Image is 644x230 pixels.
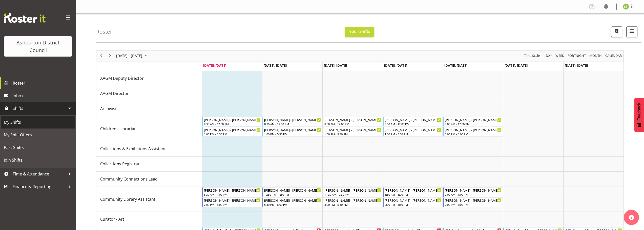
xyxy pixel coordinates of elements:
div: 8:30 AM - 12:00 PM [264,122,321,126]
img: help-xxl-2.png [629,215,634,220]
span: [DATE], [DATE] [203,63,226,68]
div: [PERSON_NAME] - [PERSON_NAME] [264,117,321,122]
div: August 25 - 31, 2025 [114,50,150,61]
div: Community Library Assistant"s event - Stacey Broadbent - Stacey Broadbent Begin From Thursday, Au... [383,197,443,207]
button: Time Scale [523,53,541,59]
span: Week [555,53,565,59]
button: Timeline Week [555,53,565,59]
span: Fortnight [567,53,586,59]
div: 1:00 PM - 5:00 PM [385,132,441,136]
a: My Shift Offers [1,129,75,141]
div: 12:30 PM - 4:30 PM [264,192,321,196]
button: Feedback - Show survey [634,98,644,132]
span: Archivist [100,106,117,112]
div: 8:30 AM - 12:00 PM [204,122,261,126]
span: [DATE], [DATE] [264,63,287,68]
div: [PERSON_NAME] - [PERSON_NAME] [264,127,321,132]
div: [PERSON_NAME] - [PERSON_NAME] [324,198,381,203]
div: Childrens Librarian"s event - Jonathan Nixon - Jonathan Nixon Begin From Monday, August 25, 2025 ... [202,117,262,126]
div: Childrens Librarian"s event - Jonathan Nixon - Jonathan Nixon Begin From Wednesday, August 27, 20... [323,127,382,137]
div: Childrens Librarian"s event - Jonathan Nixon - Jonathan Nixon Begin From Tuesday, August 26, 2025... [262,127,322,137]
div: [PERSON_NAME] - [PERSON_NAME] [204,188,261,193]
div: 2:00 PM - 5:00 PM [204,202,261,207]
div: [PERSON_NAME] - [PERSON_NAME] [445,127,502,132]
div: 8:30 AM - 12:00 PM [324,122,381,126]
div: [PERSON_NAME] - [PERSON_NAME] [385,198,441,203]
button: Fortnight [567,53,587,59]
td: Community Library Assistant resource [96,187,202,212]
td: Curator - Art resource [96,212,202,227]
div: [PERSON_NAME] - [PERSON_NAME] [324,127,381,132]
button: Next [107,53,114,59]
span: Month [589,53,602,59]
div: Ashburton District Council [9,39,67,54]
div: [PERSON_NAME] - [PERSON_NAME] [385,127,441,132]
span: Community Library Assistant [100,196,155,202]
a: Past Shifts [1,141,75,154]
div: 11:30 AM - 2:30 PM [324,192,381,196]
div: [PERSON_NAME] - [PERSON_NAME] [264,198,321,203]
span: Shifts [13,105,66,112]
img: Rosterit website logo [4,13,46,23]
button: Timeline Day [545,53,553,59]
div: 1:00 PM - 5:30 PM [204,132,261,136]
td: Archivist resource [96,101,202,116]
span: Past Shifts [4,144,72,151]
div: [PERSON_NAME] - [PERSON_NAME] [385,188,441,193]
div: Childrens Librarian"s event - Jonathan Nixon - Jonathan Nixon Begin From Thursday, August 28, 202... [383,117,443,126]
span: [DATE], [DATE] [384,63,407,68]
button: Previous [98,53,105,59]
span: Collections Registrar [100,161,140,167]
td: AAGM Deputy Director resource [96,71,202,86]
div: Community Library Assistant"s event - Stacey Broadbent - Stacey Broadbent Begin From Tuesday, Aug... [262,187,322,197]
div: [PERSON_NAME] - [PERSON_NAME] [445,117,502,122]
span: Finance & Reporting [13,183,66,190]
button: August 2025 [115,53,149,59]
div: 8:00 AM - 12:00 PM [385,122,441,126]
div: Community Library Assistant"s event - Stacey Broadbent - Stacey Broadbent Begin From Friday, Augu... [443,187,503,197]
span: Time & Attendance [13,170,66,178]
span: AAGM Director [100,90,129,96]
div: Community Library Assistant"s event - Stacey Broadbent - Stacey Broadbent Begin From Wednesday, A... [323,187,382,197]
span: Day [545,53,552,59]
a: My Shifts [1,116,75,129]
div: 2:00 PM - 6:00 PM [445,202,502,207]
td: Community Connections Lead resource [96,172,202,187]
div: Childrens Librarian"s event - Jonathan Nixon - Jonathan Nixon Begin From Tuesday, August 26, 2025... [262,117,322,126]
div: 8:30 AM - 1:00 PM [385,192,441,196]
div: 3:00 PM - 5:30 PM [324,202,381,207]
div: 9:00 AM - 1:00 PM [445,192,502,196]
td: Collections Registrar resource [96,157,202,172]
div: 1:00 PM - 5:30 PM [264,132,321,136]
div: 1:00 PM - 5:00 PM [445,132,502,136]
span: Childrens Librarian [100,126,137,132]
h4: Roster [96,29,112,35]
div: 5:30 PM - 8:00 PM [264,202,321,207]
div: [PERSON_NAME] - [PERSON_NAME] [204,127,261,132]
button: Timeline Month [589,53,603,59]
div: next period [106,50,114,61]
div: Community Library Assistant"s event - Stacey Broadbent - Stacey Broadbent Begin From Monday, Augu... [202,187,262,197]
span: Roster [13,79,73,87]
button: Download a PDF of the roster according to the set date range. [611,26,622,37]
div: 1:00 PM - 5:30 PM [324,132,381,136]
span: [DATE], [DATE] [505,63,528,68]
div: Community Library Assistant"s event - Stacey Broadbent - Stacey Broadbent Begin From Wednesday, A... [323,197,382,207]
img: liam-stewart8677.jpg [623,4,629,10]
span: Community Connections Lead [100,176,158,182]
div: Childrens Librarian"s event - Jonathan Nixon - Jonathan Nixon Begin From Friday, August 29, 2025 ... [443,127,503,137]
div: [PERSON_NAME] - [PERSON_NAME] [204,198,261,203]
div: 2:00 PM - 5:30 PM [385,202,441,207]
span: Curator - Art [100,216,124,222]
span: [DATE] - [DATE] [116,53,143,59]
div: [PERSON_NAME] - [PERSON_NAME] [204,117,261,122]
div: [PERSON_NAME] - [PERSON_NAME] [264,188,321,193]
div: 8:00 AM - 12:00 PM [445,122,502,126]
div: 8:30 AM - 1:00 PM [204,192,261,196]
div: [PERSON_NAME] - [PERSON_NAME] [324,188,381,193]
span: Collections & Exhibitions Assistant [100,146,166,152]
div: Community Library Assistant"s event - Stacey Broadbent - Stacey Broadbent Begin From Monday, Augu... [202,197,262,207]
div: [PERSON_NAME] - [PERSON_NAME] [445,198,502,203]
div: previous period [97,50,106,61]
div: [PERSON_NAME] - [PERSON_NAME] [445,188,502,193]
